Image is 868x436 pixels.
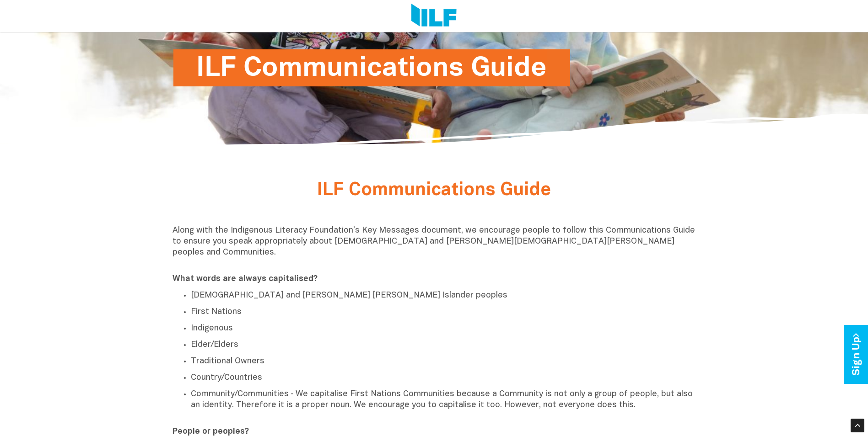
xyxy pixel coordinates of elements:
p: [DEMOGRAPHIC_DATA] and [PERSON_NAME] [PERSON_NAME] Islander peoples [191,290,696,301]
p: First Nations [191,307,696,318]
h1: ILF Communications Guide [173,181,696,221]
p: Indigenous [191,323,696,334]
b: People or peoples? [173,428,249,436]
div: Scroll Back to Top [851,419,864,432]
h1: ILF Communications Guide [196,49,547,86]
p: Community/Communities ‑ We capitalise First Nations Communities because a Community is not only a... [191,389,696,422]
p: Elder/Elders [191,340,696,351]
p: Traditional Owners [191,356,696,367]
b: What words are always capitalised? [173,275,318,283]
p: Along with the Indigenous Literacy Foundation’s Key Messages document, we encourage people to fol... [173,225,696,269]
img: Logo [411,4,457,28]
p: Country/Countries [191,372,696,383]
